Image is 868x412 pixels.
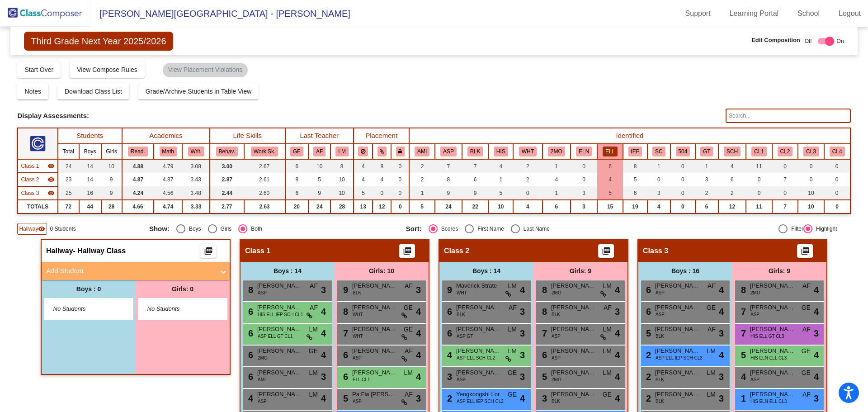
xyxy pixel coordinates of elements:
mat-chip: View Placement Violations [163,63,248,77]
td: 72 [58,200,79,213]
span: AF [310,281,318,291]
td: 4.79 [154,159,182,173]
td: 28 [330,200,354,213]
span: GE [802,303,811,313]
button: ASP [440,147,457,156]
td: 3.43 [182,173,210,186]
td: 0 [746,173,772,186]
td: 9 [101,173,122,186]
span: 6 [644,285,651,295]
td: 4.88 [122,159,154,173]
button: Work Sk. [251,147,278,156]
td: 44 [79,200,101,213]
span: 3 [416,283,421,297]
div: First Name [474,225,504,233]
button: Read. [128,147,148,156]
button: Math [160,147,177,156]
td: 1 [542,159,571,173]
button: CL4 [830,147,845,156]
div: Girls: 10 [335,262,429,280]
td: 12 [718,200,746,213]
span: AF [509,303,517,313]
span: WHT [457,289,467,296]
td: Hidden teacher - No Class Name [18,173,57,186]
td: 4 [354,173,373,186]
th: Boys [79,144,101,159]
td: 28 [101,200,122,213]
td: 7 [772,200,798,213]
button: Writ. [188,147,204,156]
span: Hallway [19,225,38,233]
button: GE [290,147,303,156]
button: SCH [724,147,741,156]
a: Support [678,6,718,21]
th: EL Newcomer [571,144,597,159]
td: 15 [597,200,623,213]
span: 2MO [750,289,760,296]
span: Download Class List [65,88,122,95]
span: Hallway [46,246,73,256]
span: 4 [416,305,421,318]
td: 4 [373,173,391,186]
th: Self Contained [647,144,670,159]
td: 4.56 [154,186,182,200]
div: Last Name [520,225,550,233]
mat-radio-group: Select an option [406,224,656,233]
button: View Compose Rules [70,62,145,78]
td: 2.77 [210,200,244,213]
span: 4 [520,283,525,297]
span: [PERSON_NAME] [655,281,700,290]
td: 7 [435,159,462,173]
span: AF [708,281,716,291]
td: 6 [623,186,647,200]
span: [PERSON_NAME] Lo [655,303,700,312]
button: Download Class List [57,83,129,99]
th: Keep with teacher [391,144,409,159]
td: 1 [695,159,718,173]
input: Search... [726,109,850,123]
span: 4 [719,305,724,318]
button: Print Students Details [399,244,415,258]
span: 3 [520,305,525,318]
td: 3.00 [210,159,244,173]
td: 10 [101,159,122,173]
td: 5 [409,200,435,213]
td: 5 [597,186,623,200]
td: 6 [597,159,623,173]
td: 11 [746,200,772,213]
td: 9 [435,186,462,200]
mat-icon: picture_as_pdf [601,246,612,259]
td: 10 [308,159,330,173]
td: 0 [772,159,798,173]
div: Boys : 14 [241,262,335,280]
th: American Indian [409,144,435,159]
td: 1 [409,186,435,200]
button: SC [652,147,665,156]
button: BLK [467,147,483,156]
th: Girls [101,144,122,159]
span: AF [405,281,413,291]
td: 0 [772,186,798,200]
span: AF [802,281,811,291]
td: 0 [647,173,670,186]
span: [PERSON_NAME] [352,281,397,290]
span: Notes [24,88,41,95]
td: 2.87 [210,173,244,186]
button: Behav. [216,147,238,156]
span: 9 [445,285,452,295]
span: AF [310,303,318,313]
a: School [790,6,827,21]
th: Total [58,144,79,159]
td: 2 [513,159,542,173]
td: 8 [373,159,391,173]
button: GT [700,147,713,156]
td: 0 [391,200,409,213]
td: 0 [571,173,597,186]
mat-icon: visibility [47,176,55,183]
span: 0 Students [50,225,75,233]
span: 4 [814,283,819,297]
span: 3 [321,283,326,297]
td: 0 [391,173,409,186]
td: 9 [462,186,488,200]
button: WHT [519,147,537,156]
